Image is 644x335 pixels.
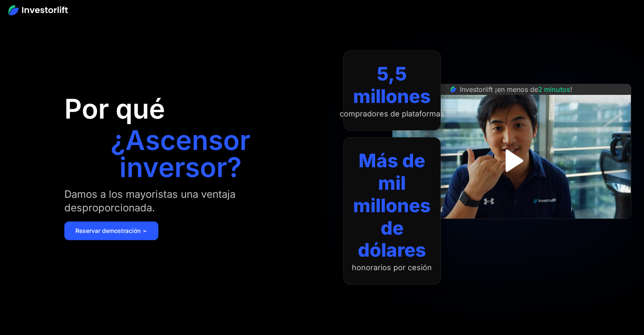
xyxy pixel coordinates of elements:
a: caja de luz abierta [493,142,531,180]
font: 5,5 millones [353,62,431,108]
font: ! [570,85,572,94]
font: Investorlift ¡en menos de [460,85,538,94]
font: Por qué [64,92,165,125]
iframe: Reseñas de clientes proporcionadas por Trustpilot [448,223,575,233]
font: Reservar demostración ➢ [75,227,147,234]
font: compradores de plataformas [340,109,445,118]
font: Más de mil millones de dólares [353,149,431,261]
a: Reservar demostración ➢ [64,221,158,240]
font: 2 minutos [538,85,570,94]
font: Damos a los mayoristas una ventaja desproporcionada. [64,188,235,214]
font: ¿Ascensor inversor? [111,124,250,183]
font: honorarios por cesión [352,263,432,272]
